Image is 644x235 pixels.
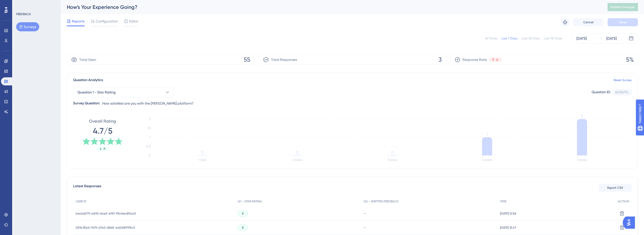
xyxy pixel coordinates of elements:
[73,87,174,97] button: Question 1 - Star Rating
[129,18,138,24] span: Editor
[482,158,492,162] text: 4 Stars
[485,36,497,40] div: All Times
[583,20,594,24] span: Cancel
[12,1,32,7] span: Need Help?
[577,158,587,162] text: 5 Stars
[242,211,244,216] span: 5
[293,158,302,162] text: 2 Stars
[76,226,135,230] span: 059c35b6-7679-47b0-8865-4d06187915c5
[615,90,629,94] div: 6b334f79...
[146,145,151,148] tspan: 0.5
[581,114,583,119] tspan: 2
[614,78,632,82] a: Reset Survey
[201,150,204,155] tspan: 0
[271,57,297,63] span: Total Responses
[599,184,632,192] button: Export CSV
[439,56,442,64] span: 3
[592,89,611,96] div: Question ID:
[100,147,101,151] span: 4
[501,36,517,40] div: Last 7 Days
[76,199,87,203] span: USER ID
[618,199,629,203] span: ACTION
[364,199,398,203] span: Q2 - WRITTEN FEEDBACK
[608,18,638,26] button: Save
[619,20,626,24] span: Save
[102,100,194,106] span: How satisfied are you with the [PERSON_NAME] platform?
[544,36,562,40] div: Last 90 Days
[500,211,516,216] span: [DATE] 12:58
[89,118,116,124] span: Overall Rating
[93,125,112,136] span: 4.7/5
[364,225,495,230] div: -
[611,5,635,9] span: Publish Changes
[67,4,595,11] div: How’s Your Experience Going?
[73,100,100,106] div: Survey Question:
[96,18,118,24] span: Configuration
[391,150,393,155] tspan: 0
[522,36,540,40] div: Last 30 Days
[77,89,116,95] span: Question 1 - Star Rating
[500,199,506,203] span: TIME
[364,211,495,216] div: -
[296,150,299,155] tspan: 0
[149,117,151,121] tspan: 2
[487,132,488,137] tspan: 1
[16,12,31,16] div: FEEDBACK
[73,183,101,192] span: Latest Responses
[244,56,250,64] span: 55
[388,158,397,162] text: 3 Stars
[492,58,494,62] span: 5
[608,3,638,11] button: Publish Changes
[623,215,638,230] iframe: UserGuiding AI Assistant Launcher
[150,135,151,139] tspan: 1
[242,226,244,230] span: 5
[199,158,206,162] text: 1 Star
[606,35,617,41] div: [DATE]
[76,211,136,216] span: becb6079-a092-4be5-bf5f-f9c4fec854a3
[16,22,39,31] button: Surveys
[73,77,103,83] span: Question Analytics
[79,57,96,63] span: Total Seen
[607,186,623,190] span: Export CSV
[626,56,634,64] span: 5%
[238,199,262,203] span: Q1 - STAR RATING
[147,126,151,130] tspan: 1.5
[500,226,516,230] span: [DATE] 15:47
[72,18,85,24] span: Reports
[576,35,587,41] div: [DATE]
[573,18,604,26] button: Cancel
[149,154,151,157] tspan: 0
[463,57,487,63] span: Response Rate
